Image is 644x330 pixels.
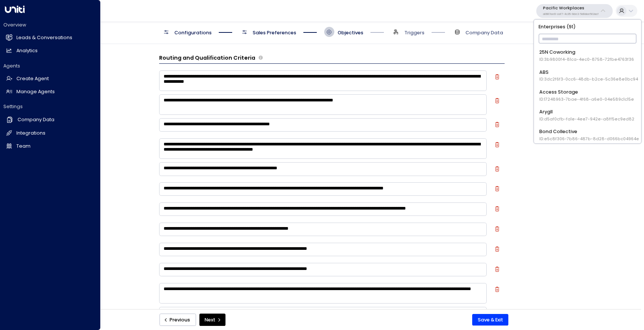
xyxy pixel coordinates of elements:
h2: Overview [3,22,97,28]
a: Company Data [3,113,97,126]
a: Leads & Conversations [3,32,97,44]
h2: Create Agent [16,75,49,82]
p: a0687ae6-caf7-4c35-8de3-5d0dae502acf [543,13,599,16]
h2: Company Data [18,116,54,123]
span: ID: d5af0cfb-fa1e-4ee7-942e-a8ff5ec9ed82 [539,116,634,122]
a: Integrations [3,127,97,139]
div: Bond Collective [539,128,639,142]
span: ID: 17248963-7bae-4f68-a6e0-04e589c1c15e [539,96,634,102]
a: Create Agent [3,73,97,85]
a: Team [3,140,97,153]
span: ID: 3dc2f6f3-0cc6-48db-b2ce-5c36e8e0bc94 [539,76,638,82]
div: Arygll [539,108,634,122]
span: Sales Preferences [253,29,296,36]
h2: Integrations [16,130,45,137]
h2: Agents [3,63,97,69]
div: ABS [539,69,638,82]
button: Pacific Workplacesa0687ae6-caf7-4c35-8de3-5d0dae502acf [536,4,613,18]
a: Analytics [3,45,97,57]
button: Save & Exit [472,314,508,326]
h2: Settings [3,103,97,110]
button: Next [199,314,225,326]
h3: Routing and Qualification Criteria [159,54,255,62]
p: Enterprises ( 91 ) [537,22,639,31]
button: Previous [160,314,196,326]
a: Manage Agents [3,86,97,98]
h2: Analytics [16,47,38,54]
span: Objectives [338,29,363,36]
span: ID: 3b9800f4-81ca-4ec0-8758-72fbe4763f36 [539,57,634,63]
div: Access Storage [539,88,634,102]
span: Configurations [174,29,212,36]
h2: Team [16,143,31,150]
h2: Manage Agents [16,88,55,95]
div: 25N Coworking [539,49,634,63]
span: Triggers [404,29,424,36]
span: Define the criteria the agent uses to determine whether a lead is qualified for further actions l... [259,54,263,62]
h2: Leads & Conversations [16,34,72,41]
span: Company Data [465,29,503,36]
span: ID: e5c8f306-7b86-487b-8d28-d066bc04964e [539,136,639,142]
p: Pacific Workplaces [543,6,599,10]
